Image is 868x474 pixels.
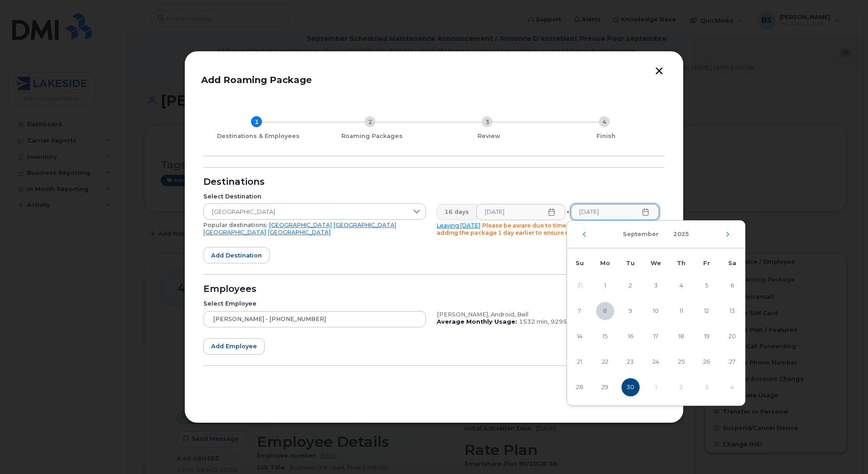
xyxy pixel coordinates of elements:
td: 6 [720,273,745,298]
div: Select Employee [203,300,426,307]
div: 4 [599,116,610,127]
span: 11 [672,302,690,320]
td: 24 [643,349,669,375]
span: 21 [571,353,589,371]
input: Please fill out this field [476,204,565,220]
td: 31 [567,273,592,298]
td: 1 [643,375,669,400]
span: 8 [596,302,614,320]
td: 17 [643,324,669,349]
span: 1532 min, [519,318,549,325]
span: 29 [596,378,614,396]
span: Th [677,260,686,267]
span: Please be aware due to time differences we recommend adding the package 1 day earlier to ensure n... [437,222,649,236]
td: 29 [592,375,618,400]
td: 7 [567,298,592,324]
span: Add employee [211,342,257,351]
button: Choose Year [668,226,694,242]
td: 28 [567,375,592,400]
td: 1 [592,273,618,298]
td: 14 [567,324,592,349]
span: 26 [698,353,716,371]
td: 4 [669,273,694,298]
b: Average Monthly Usage: [437,318,517,325]
button: Next Month [725,232,730,237]
td: 22 [592,349,618,375]
td: 20 [720,324,745,349]
td: 25 [669,349,694,375]
a: [GEOGRAPHIC_DATA] [203,229,266,236]
td: 3 [643,273,669,298]
div: Finish [551,133,661,140]
a: [GEOGRAPHIC_DATA] [269,222,332,228]
td: 27 [720,349,745,375]
span: 14 [571,327,589,346]
span: 23 [621,353,640,371]
td: 5 [694,273,720,298]
span: Ghana [204,204,408,220]
span: 6 [723,276,741,295]
span: 9 [621,302,640,320]
td: 3 [694,375,720,400]
div: Employees [203,286,665,293]
div: Choose Date [567,220,745,406]
td: 16 [618,324,643,349]
td: 30 [618,375,643,400]
a: [GEOGRAPHIC_DATA] [334,222,396,228]
td: 9 [618,298,643,324]
span: Su [576,260,584,267]
td: 2 [618,273,643,298]
span: 16 [621,327,640,346]
div: 3 [482,116,493,127]
span: 2 [621,276,640,295]
span: 30 [621,378,640,396]
td: 11 [669,298,694,324]
span: Popular destinations: [203,222,267,228]
div: Review [434,133,544,140]
span: 4 [672,276,690,295]
span: 3 [647,276,665,295]
div: Destinations [203,178,665,186]
div: Roaming Packages [317,133,427,140]
div: Select Destination [203,193,426,200]
a: [GEOGRAPHIC_DATA] [268,229,330,236]
span: 7 [571,302,589,320]
button: Add employee [203,338,265,355]
span: Add Roaming Package [201,74,312,85]
td: 4 [720,375,745,400]
td: 26 [694,349,720,375]
a: Leaving [DATE] [437,222,480,229]
td: 18 [669,324,694,349]
td: 12 [694,298,720,324]
span: 9295 MB, [551,318,580,325]
span: Mo [600,260,610,267]
span: 19 [698,327,716,346]
span: 22 [596,353,614,371]
span: 20 [723,327,741,346]
span: 15 [596,327,614,346]
td: 19 [694,324,720,349]
td: 15 [592,324,618,349]
input: Search device [203,311,426,327]
span: 27 [723,353,741,371]
td: 8 [592,298,618,324]
button: Choose Month [617,226,664,242]
span: 10 [647,302,665,320]
span: Add destination [211,251,262,260]
span: Sa [728,260,736,267]
span: We [651,260,661,267]
div: [PERSON_NAME], Android, Bell [437,311,659,318]
span: Fr [703,260,710,267]
td: 10 [643,298,669,324]
button: Previous Month [582,232,587,237]
td: 23 [618,349,643,375]
span: 28 [571,378,589,396]
span: 13 [723,302,741,320]
span: 25 [672,353,690,371]
div: 2 [365,116,375,127]
div: - [565,204,571,220]
input: Please fill out this field [571,204,660,220]
span: 18 [672,327,690,346]
td: 13 [720,298,745,324]
span: 12 [698,302,716,320]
